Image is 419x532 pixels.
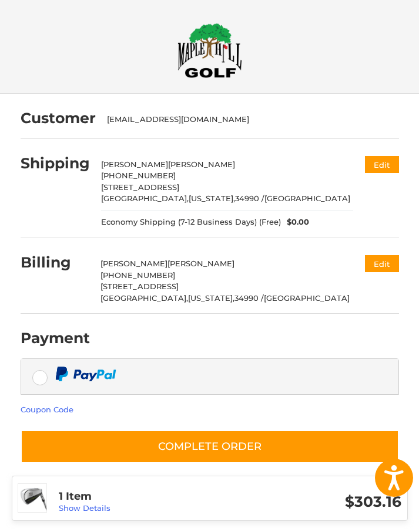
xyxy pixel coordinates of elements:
[21,430,399,463] button: Complete order
[107,114,387,126] div: [EMAIL_ADDRESS][DOMAIN_NAME]
[167,259,234,268] span: [PERSON_NAME]
[100,293,188,303] span: [GEOGRAPHIC_DATA],
[101,171,176,180] span: [PHONE_NUMBER]
[235,194,264,203] span: 34990 /
[21,109,96,127] h2: Customer
[234,293,264,303] span: 34990 /
[189,194,235,203] span: [US_STATE],
[365,255,399,272] button: Edit
[101,216,281,228] span: Economy Shipping (7-12 Business Days) (Free)
[59,503,110,513] a: Show Details
[264,194,350,203] span: [GEOGRAPHIC_DATA]
[281,216,309,228] span: $0.00
[21,154,90,172] h2: Shipping
[18,484,46,512] img: Wilson Staff Launch Pad 2 Irons
[177,23,242,78] img: Maple Hill Golf
[55,367,116,381] img: PayPal icon
[101,194,189,203] span: [GEOGRAPHIC_DATA],
[365,156,399,173] button: Edit
[21,329,90,347] h2: Payment
[101,182,179,192] span: [STREET_ADDRESS]
[188,293,234,303] span: [US_STATE],
[21,253,89,272] h2: Billing
[100,282,179,291] span: [STREET_ADDRESS]
[21,405,73,414] a: Coupon Code
[101,160,168,169] span: [PERSON_NAME]
[230,493,401,511] h3: $303.16
[59,490,230,503] h3: 1 Item
[168,160,235,169] span: [PERSON_NAME]
[264,293,350,303] span: [GEOGRAPHIC_DATA]
[100,270,175,280] span: [PHONE_NUMBER]
[100,259,167,268] span: [PERSON_NAME]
